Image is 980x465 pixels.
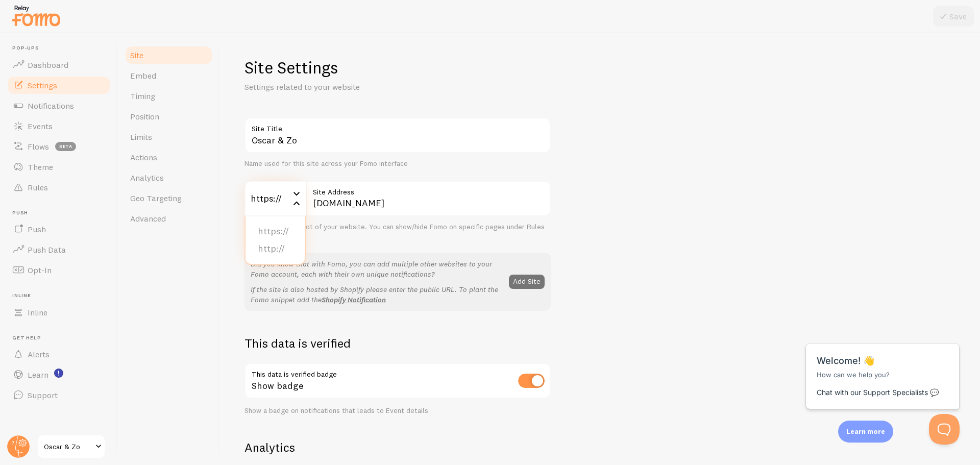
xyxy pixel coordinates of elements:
a: Alerts [6,344,111,364]
a: Geo Targeting [124,188,213,208]
a: Events [6,116,111,136]
h2: This data is verified [244,335,551,351]
span: Site [130,50,143,60]
p: Learn more [846,427,885,436]
a: Opt-In [6,260,111,280]
label: Site Title [244,117,551,135]
span: Get Help [12,335,111,341]
li: http:// [246,240,305,258]
div: Name used for this site across your Fomo interface [244,159,551,168]
a: Push [6,219,111,239]
span: Inline [28,307,47,317]
span: Advanced [130,213,166,224]
a: Support [6,385,111,405]
a: Push Data [6,239,111,260]
span: Actions [130,152,157,162]
a: Learn [6,364,111,385]
a: Settings [6,75,111,95]
span: Dashboard [28,60,68,70]
iframe: Help Scout Beacon - Open [929,414,960,445]
span: beta [55,142,76,151]
span: Push [28,224,46,234]
li: https:// [246,223,305,240]
a: Theme [6,157,111,177]
div: Show badge [244,363,551,400]
div: https:// [244,181,306,216]
span: Embed [130,70,156,81]
span: Opt-In [28,265,52,275]
h2: Analytics [244,439,551,455]
span: Settings [28,80,57,90]
div: Learn more [838,421,893,443]
input: myhonestcompany.com [306,181,551,216]
span: Inline [12,292,111,299]
a: Notifications [6,95,111,116]
a: Rules [6,177,111,198]
img: fomo-relay-logo-orange.svg [11,3,62,29]
a: Dashboard [6,55,111,75]
span: Geo Targeting [130,193,182,203]
a: Site [124,45,213,65]
label: Site Address [306,181,551,198]
a: Limits [124,127,213,147]
span: Limits [130,132,152,142]
button: Add Site [509,275,545,289]
span: Analytics [130,173,164,183]
p: Did you know that with Fomo, you can add multiple other websites to your Fomo account, each with ... [251,259,503,279]
a: Advanced [124,208,213,229]
iframe: Help Scout Beacon - Messages and Notifications [801,318,965,414]
svg: <p>Watch New Feature Tutorials!</p> [54,369,63,378]
span: Learn [28,370,48,380]
span: Push [12,210,111,216]
a: Flows beta [6,136,111,157]
a: Position [124,106,213,127]
span: Pop-ups [12,45,111,52]
a: Embed [124,65,213,86]
span: Support [28,390,58,400]
div: Show a badge on notifications that leads to Event details [244,406,551,415]
span: Rules [28,182,48,192]
p: If the site is also hosted by Shopify please enter the public URL. To plant the Fomo snippet add the [251,284,503,305]
span: Oscar & Zo [44,440,92,453]
div: This is likely the root of your website. You can show/hide Fomo on specific pages under Rules tab [244,223,551,240]
span: Alerts [28,349,50,359]
span: Flows [28,141,49,152]
a: Timing [124,86,213,106]
span: Position [130,111,159,121]
a: Inline [6,302,111,323]
a: Actions [124,147,213,167]
span: Timing [130,91,155,101]
a: Analytics [124,167,213,188]
span: Push Data [28,244,66,255]
p: Settings related to your website [244,81,489,93]
span: Theme [28,162,53,172]
span: Notifications [28,101,74,111]
h1: Site Settings [244,57,551,78]
a: Oscar & Zo [37,434,106,459]
span: Events [28,121,53,131]
a: Shopify Notification [322,295,386,304]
